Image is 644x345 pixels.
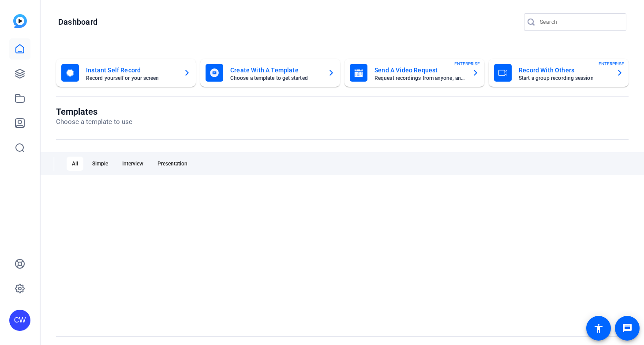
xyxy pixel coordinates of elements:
p: Choose a template to use [56,117,132,127]
h1: Templates [56,106,132,117]
mat-card-subtitle: Record yourself or your screen [86,75,176,81]
div: Presentation [152,157,193,171]
mat-card-title: Create With A Template [230,65,321,75]
mat-card-subtitle: Choose a template to get started [230,75,321,81]
span: ENTERPRISE [454,60,480,67]
mat-card-title: Record With Others [519,65,609,75]
div: Simple [87,157,113,171]
div: Interview [117,157,149,171]
mat-card-subtitle: Start a group recording session [519,75,609,81]
button: Instant Self RecordRecord yourself or your screen [56,59,196,87]
input: Search [540,17,619,27]
button: Create With A TemplateChoose a template to get started [200,59,340,87]
mat-icon: accessibility [593,323,604,334]
div: All [67,157,83,171]
mat-card-title: Send A Video Request [374,65,465,75]
button: Record With OthersStart a group recording sessionENTERPRISE [489,59,629,87]
button: Send A Video RequestRequest recordings from anyone, anywhereENTERPRISE [344,59,484,87]
div: CW [9,310,30,331]
img: blue-gradient.svg [13,14,27,28]
span: ENTERPRISE [599,60,624,67]
mat-icon: message [622,323,633,334]
mat-card-title: Instant Self Record [86,65,176,75]
h1: Dashboard [58,17,97,27]
mat-card-subtitle: Request recordings from anyone, anywhere [374,75,465,81]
